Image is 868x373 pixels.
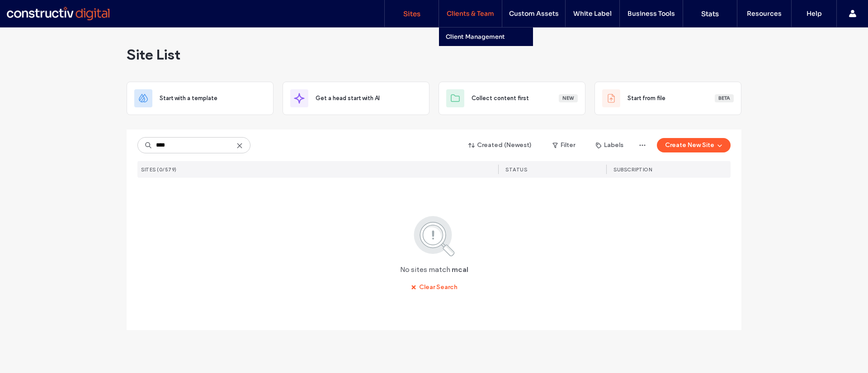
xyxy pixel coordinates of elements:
[141,166,177,173] span: SITES (0/579)
[657,138,731,152] button: Create New Site
[400,265,450,275] span: No sites match
[316,94,380,103] span: Get a head start with AI
[715,94,734,102] div: Beta
[573,9,612,18] label: White Label
[807,9,822,18] label: Help
[461,138,540,152] button: Created (Newest)
[588,138,632,152] button: Labels
[747,9,782,18] label: Resources
[403,280,466,295] button: Clear Search
[127,46,180,64] span: Site List
[509,9,559,18] label: Custom Assets
[559,94,578,102] div: New
[594,82,741,115] div: Start from fileBeta
[627,94,665,103] span: Start from file
[160,94,217,103] span: Start with a template
[505,166,527,173] span: STATUS
[446,28,533,46] a: Client Management
[403,9,420,18] label: Sites
[452,265,468,275] span: mcal
[543,138,584,152] button: Filter
[472,94,529,103] span: Collect content first
[20,6,39,14] span: Help
[627,9,675,18] label: Business Tools
[447,9,494,18] label: Clients & Team
[127,82,274,115] div: Start with a template
[613,166,652,173] span: SUBSCRIPTION
[446,33,505,41] label: Client Management
[401,214,467,258] img: search.svg
[701,9,719,18] label: Stats
[283,82,429,115] div: Get a head start with AI
[439,82,585,115] div: Collect content firstNew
